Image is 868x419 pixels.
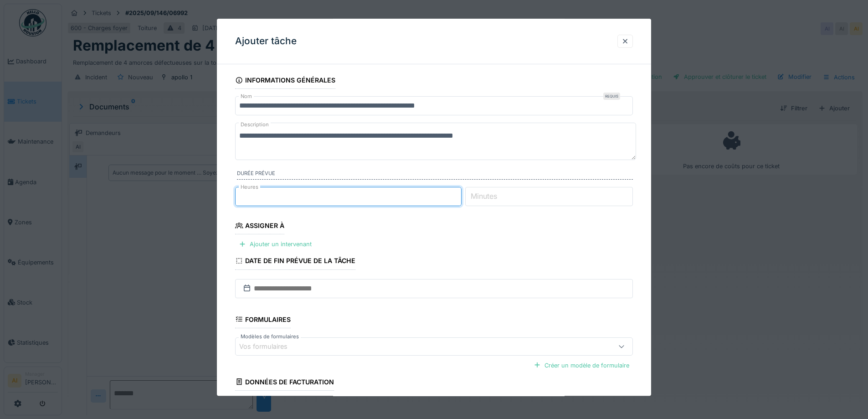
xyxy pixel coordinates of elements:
[239,333,301,341] label: Modèles de formulaires
[469,191,499,202] label: Minutes
[239,183,260,191] label: Heures
[235,313,291,328] div: Formulaires
[235,219,284,234] div: Assigner à
[239,119,271,130] label: Description
[530,359,633,372] div: Créer un modèle de formulaire
[235,36,297,47] h3: Ajouter tâche
[235,254,355,270] div: Date de fin prévue de la tâche
[235,238,315,251] div: Ajouter un intervenant
[239,341,300,352] div: Vos formulaires
[237,170,633,180] label: Durée prévue
[235,375,334,391] div: Données de facturation
[603,93,620,100] div: Requis
[235,73,335,89] div: Informations générales
[239,93,254,100] label: Nom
